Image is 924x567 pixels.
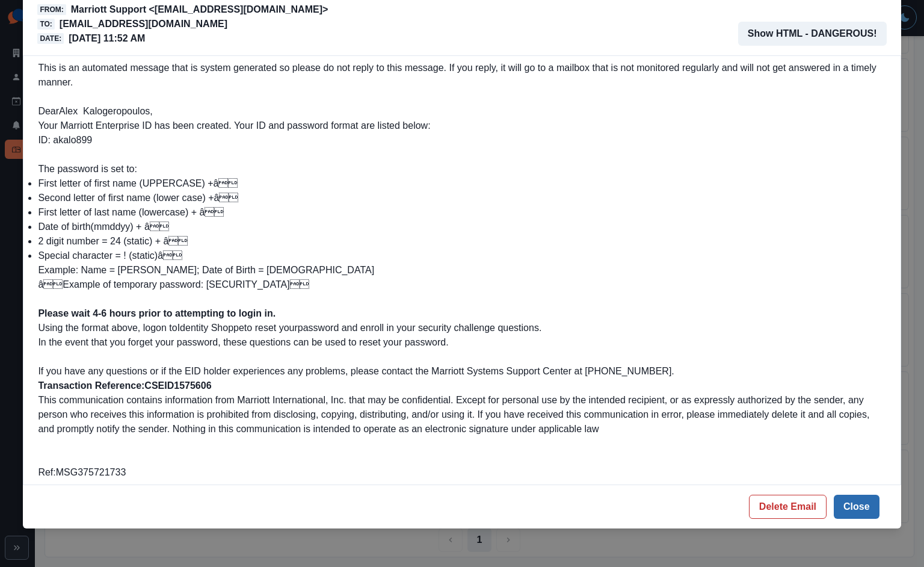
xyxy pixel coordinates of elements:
[38,249,885,263] li: Special character = ! (static)â
[38,234,885,249] li: 2 digit number = 24 (static) + â
[38,465,885,480] div: Ref:MSG375721733
[38,162,885,176] p: The password is set to:
[38,120,430,145] span: Your Marriott Enterprise ID has been created. Your ID and password format are listed below: ID: a...
[38,176,885,191] li: First letter of first name (UPPERCASE) +â
[177,323,244,333] a: Identity Shoppe
[38,263,885,277] p: Example: Name = [PERSON_NAME]; Date of Birth = [DEMOGRAPHIC_DATA]
[38,106,59,116] span: Dear
[38,364,885,379] p: If you have any questions or if the EID holder experiences any problems, please contact the Marri...
[37,33,64,44] span: Date:
[38,205,885,220] li: First letter of last name (lowercase) + â
[37,19,54,29] span: To:
[38,63,876,87] span: This is an automated message that is system generated so please do not reply to this message. If ...
[38,395,869,434] span: This communication contains information from Marriott International, Inc. that may be confidentia...
[834,495,879,519] button: Close
[38,308,276,318] strong: Please wait 4-6 hours prior to attempting to login in.
[71,2,328,17] p: Marriott Support <[EMAIL_ADDRESS][DOMAIN_NAME]>
[37,4,66,15] span: From:
[38,323,297,333] span: Using the format above, logon to to reset your
[38,90,885,119] p: Alex Kalogeropoulos,
[38,337,448,347] span: In the event that you forget your password, these questions can be used to reset your password.
[38,323,541,333] span: password and enroll in your security challenge questions.
[60,17,227,31] p: [EMAIL_ADDRESS][DOMAIN_NAME]
[38,191,885,205] li: Second letter of first name (lower case) +â
[38,222,90,232] span: Date of birth
[749,495,827,519] button: Delete Email
[38,220,885,234] li: (mmddyy) + â
[69,31,145,46] p: [DATE] 11:52 AM
[738,22,887,46] button: Show HTML - DANGEROUS!
[38,277,885,292] p: âExample of temporary password: [SECURITY_DATA]
[144,380,211,391] a: CSEID1575606
[38,380,214,391] strong: Transaction Reference:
